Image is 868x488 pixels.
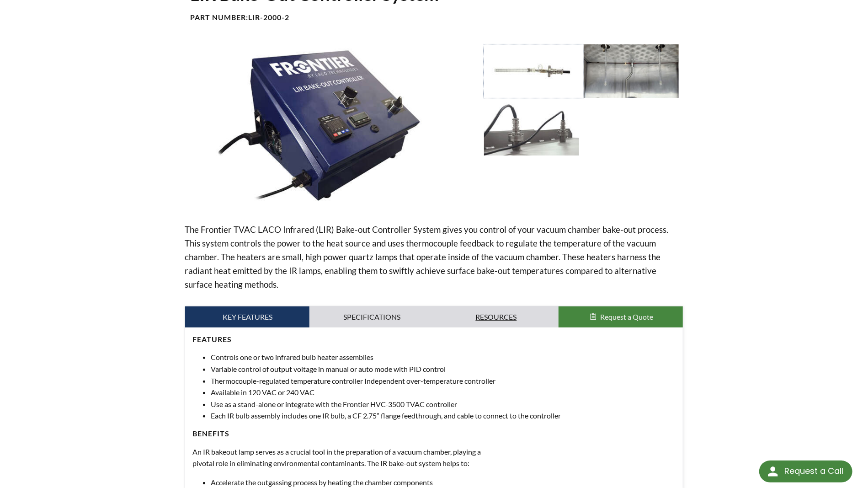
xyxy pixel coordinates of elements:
[309,306,434,327] a: Specifications
[784,461,843,482] div: Request a Call
[766,464,780,479] img: round button
[185,44,476,208] img: LIR Bake-Out Controller
[192,446,499,469] p: An IR bakeout lamp serves as a crucial tool in the preparation of a vacuum chamber, playing a piv...
[248,13,289,21] b: LIR-2000-2
[211,398,675,410] li: Use as a stand-alone or integrate with the Frontier HVC-3500 TVAC controller
[211,386,675,398] li: Available in 120 VAC or 240 VAC
[434,306,559,327] a: Resources
[600,312,653,321] span: Request a Quote
[211,363,675,375] li: Variable control of output voltage in manual or auto mode with PID control
[759,461,852,483] div: Request a Call
[185,223,683,291] p: The Frontier TVAC LACO Infrared (LIR) Bake-out Controller System gives you control of your vacuum...
[559,306,683,327] button: Request a Quote
[185,306,309,327] a: Key Features
[192,335,675,344] h4: Features
[192,429,675,439] h4: Benefits
[190,13,677,22] h4: Part Number:
[584,44,679,97] img: LIR Bake-Out Bulbs in chamber
[211,351,675,363] li: Controls one or two infrared bulb heater assemblies
[484,44,579,97] img: LIR Bake-Out Blub
[484,102,579,156] img: LIR Bake-Out External feedthroughs
[211,410,675,422] li: Each IR bulb assembly includes one IR bulb, a CF 2.75” flange feedthrough, and cable to connect t...
[211,375,675,387] li: Thermocouple-regulated temperature controller Independent over-temperature controller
